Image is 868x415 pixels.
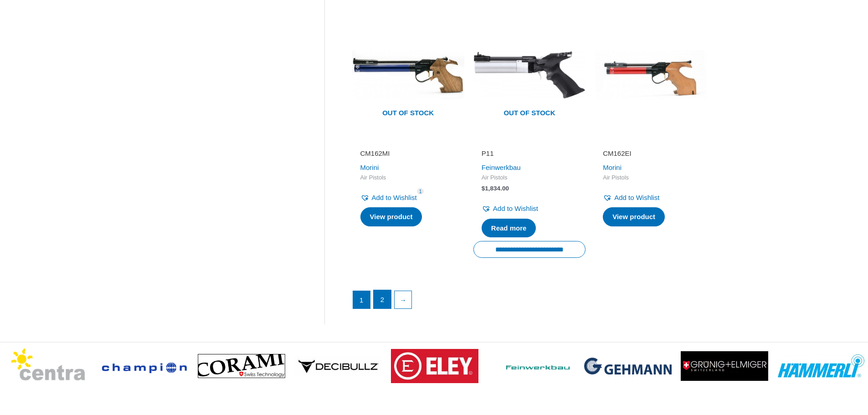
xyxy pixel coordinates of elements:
span: Add to Wishlist [493,205,538,212]
span: Air Pistols [603,174,699,182]
a: Select options for “CM162EI” [603,207,665,226]
a: Out of stock [352,19,464,131]
a: CM162EI [603,149,699,161]
span: $ [482,185,485,192]
a: Read more about “P11” [482,219,536,238]
iframe: Customer reviews powered by Trustpilot [603,136,699,147]
bdi: 1,834.00 [482,185,509,192]
a: Out of stock [473,19,586,131]
span: Air Pistols [482,174,577,182]
img: CM162EI [595,19,707,131]
span: Out of stock [480,103,579,124]
a: CM162MI [360,149,456,161]
nav: Product Pagination [352,290,707,313]
a: Page 2 [374,290,391,308]
span: Add to Wishlist [614,194,659,201]
a: Morini [360,164,379,171]
img: brand logo [391,349,478,383]
span: Add to Wishlist [372,194,417,201]
h2: CM162EI [603,149,699,158]
iframe: Customer reviews powered by Trustpilot [482,136,577,147]
h2: CM162MI [360,149,456,158]
span: Page 1 [353,291,370,308]
a: Morini [603,164,621,171]
iframe: Customer reviews powered by Trustpilot [360,136,456,147]
span: Air Pistols [360,174,456,182]
a: Add to Wishlist [360,191,417,204]
a: → [395,291,412,308]
a: Select options for “CM162MI” [360,207,422,226]
a: P11 [482,149,577,161]
a: Feinwerkbau [482,164,521,171]
a: Add to Wishlist [482,202,538,215]
span: 1 [417,188,424,195]
img: P11 [473,19,586,131]
img: CM162MI [352,19,464,131]
a: Add to Wishlist [603,191,659,204]
h2: P11 [482,149,577,158]
span: Out of stock [359,103,457,124]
